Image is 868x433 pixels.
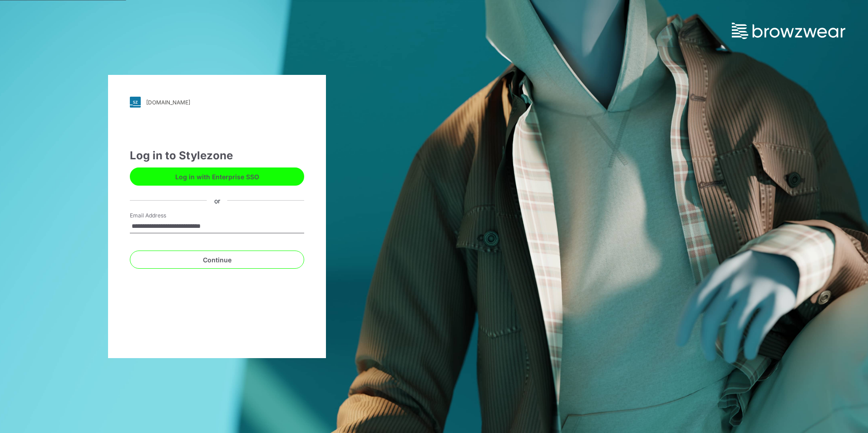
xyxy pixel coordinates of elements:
a: [DOMAIN_NAME] [130,97,304,108]
label: Email Address [130,212,193,220]
button: Log in with Enterprise SSO [130,167,304,186]
div: Log in to Stylezone [130,148,304,164]
div: [DOMAIN_NAME] [146,99,190,106]
img: svg+xml;base64,PHN2ZyB3aWR0aD0iMjgiIGhlaWdodD0iMjgiIHZpZXdCb3g9IjAgMCAyOCAyOCIgZmlsbD0ibm9uZSIgeG... [130,97,141,108]
button: Continue [130,251,304,269]
img: browzwear-logo.73288ffb.svg [732,23,845,39]
div: or [207,196,227,205]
